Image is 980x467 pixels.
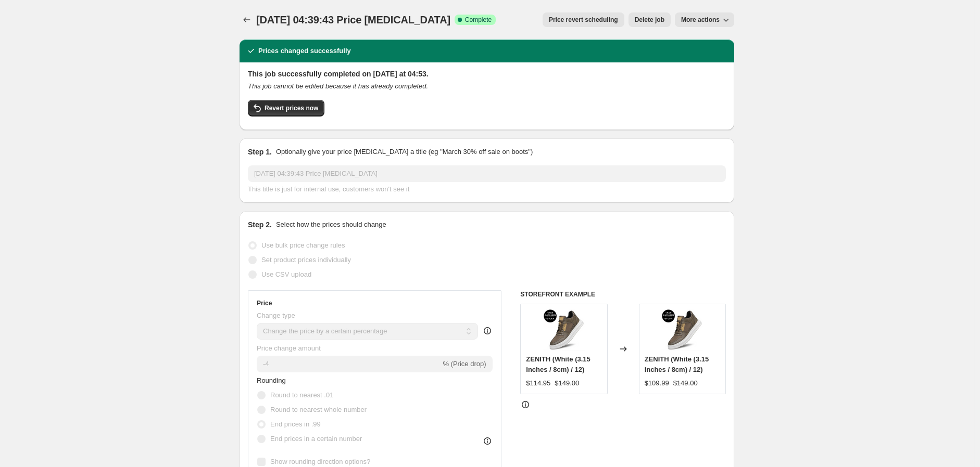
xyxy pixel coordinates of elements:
[549,16,618,24] span: Price revert scheduling
[675,12,734,27] button: More actions
[629,12,671,27] button: Delete job
[543,12,624,27] button: Price revert scheduling
[257,356,441,372] input: -15
[673,378,698,388] strike: $149.00
[270,458,370,465] span: Show rounding direction options?
[645,355,709,373] span: ZENITH (White (3.15 inches / 8cm) / 12)
[248,185,409,193] span: This title is just for internal use, customers won't see it
[240,12,254,27] button: Price change jobs
[261,241,345,249] span: Use bulk price change rules
[248,147,272,157] h2: Step 1.
[248,82,428,90] i: This job cannot be edited because it has already completed.
[555,378,579,388] strike: $149.00
[270,420,321,428] span: End prices in .99
[257,377,286,384] span: Rounding
[248,219,272,230] h2: Step 2.
[526,378,550,388] div: $114.95
[635,16,664,24] span: Delete job
[681,16,720,24] span: More actions
[248,100,324,116] button: Revert prices now
[482,326,493,336] div: help
[270,406,367,413] span: Round to nearest whole number
[520,290,726,299] h6: STOREFRONT EXAMPLE
[248,69,726,79] h2: This job successfully completed on [DATE] at 04:53.
[276,147,533,157] p: Optionally give your price [MEDICAL_DATA] a title (eg "March 30% off sale on boots")
[257,299,272,307] h3: Price
[526,355,590,373] span: ZENITH (White (3.15 inches / 8cm) / 12)
[661,309,703,351] img: 22_b2ada1db-033d-413e-9095-f13483bcb988_80x.png
[257,344,321,352] span: Price change amount
[276,219,386,230] p: Select how the prices should change
[265,104,318,112] span: Revert prices now
[443,360,486,368] span: % (Price drop)
[270,435,362,443] span: End prices in a certain number
[645,378,669,388] div: $109.99
[543,309,585,351] img: 22_b2ada1db-033d-413e-9095-f13483bcb988_80x.png
[257,312,295,319] span: Change type
[261,256,351,264] span: Set product prices individually
[248,165,726,182] input: 30% off holiday sale
[261,270,311,278] span: Use CSV upload
[465,16,492,24] span: Complete
[270,391,333,399] span: Round to nearest .01
[256,14,450,25] span: [DATE] 04:39:43 Price [MEDICAL_DATA]
[258,46,351,56] h2: Prices changed successfully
